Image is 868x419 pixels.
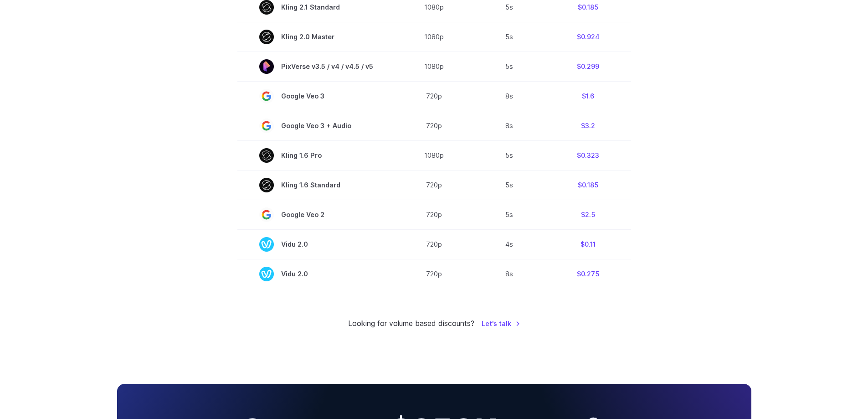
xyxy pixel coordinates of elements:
[259,148,373,163] span: Kling 1.6 Pro
[259,59,373,74] span: PixVerse v3.5 / v4 / v4.5 / v5
[545,111,631,140] td: $3.2
[259,119,373,133] span: Google Veo 3 + Audio
[473,81,545,111] td: 8s
[545,140,631,170] td: $0.323
[473,259,545,289] td: 8s
[473,111,545,140] td: 8s
[473,52,545,81] td: 5s
[395,170,473,200] td: 720p
[395,140,473,170] td: 1080p
[473,170,545,200] td: 5s
[395,52,473,81] td: 1080p
[395,259,473,289] td: 720p
[395,81,473,111] td: 720p
[473,22,545,52] td: 5s
[545,52,631,81] td: $0.299
[545,22,631,52] td: $0.924
[473,200,545,229] td: 5s
[545,81,631,111] td: $1.6
[473,140,545,170] td: 5s
[259,30,373,44] span: Kling 2.0 Master
[545,170,631,200] td: $0.185
[395,200,473,229] td: 720p
[473,229,545,259] td: 4s
[395,229,473,259] td: 720p
[545,259,631,289] td: $0.275
[545,200,631,229] td: $2.5
[545,229,631,259] td: $0.11
[395,111,473,140] td: 720p
[259,207,373,222] span: Google Veo 2
[395,22,473,52] td: 1080p
[259,267,373,281] span: Vidu 2.0
[348,318,474,330] small: Looking for volume based discounts?
[259,89,373,103] span: Google Veo 3
[482,318,520,329] a: Let's talk
[259,237,373,252] span: Vidu 2.0
[259,178,373,192] span: Kling 1.6 Standard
